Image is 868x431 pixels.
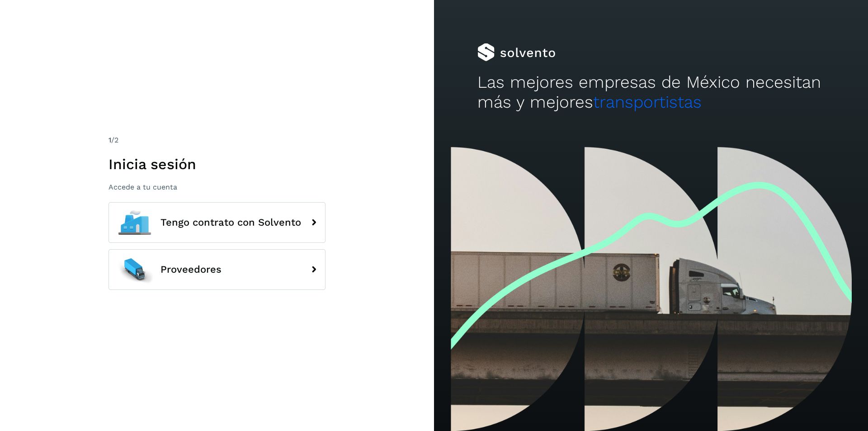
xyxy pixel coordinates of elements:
p: Accede a tu cuenta [108,183,325,191]
div: /2 [108,135,325,146]
button: Tengo contrato con Solvento [108,202,325,243]
span: Tengo contrato con Solvento [160,217,301,228]
span: 1 [108,136,111,144]
button: Proveedores [108,249,325,290]
span: Proveedores [160,264,222,275]
span: transportistas [593,92,702,112]
h2: Las mejores empresas de México necesitan más y mejores [477,72,825,113]
h1: Inicia sesión [108,156,325,173]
